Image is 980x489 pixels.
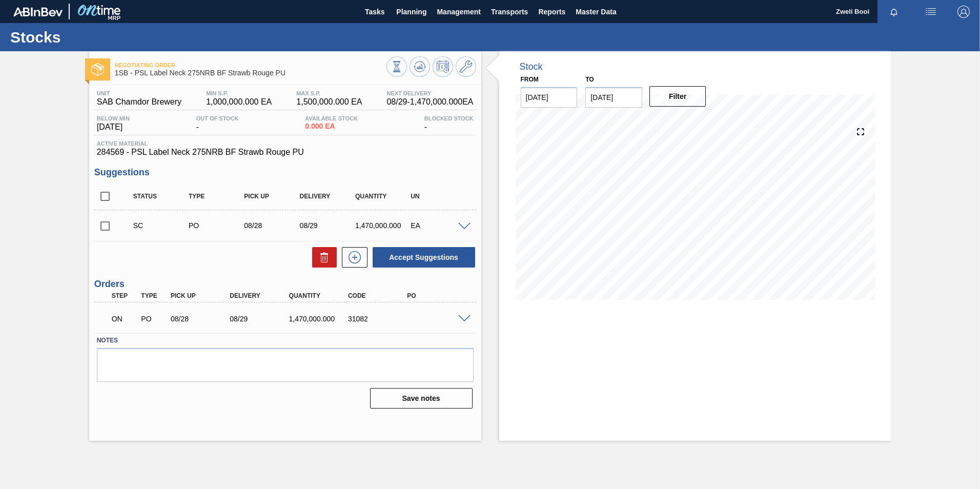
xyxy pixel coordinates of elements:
[925,6,937,18] img: userActions
[410,56,430,77] button: Update Chart
[196,115,239,121] span: Out Of Stock
[345,292,412,299] div: Code
[297,193,359,200] div: Delivery
[363,6,386,18] span: Tasks
[337,247,367,268] div: New suggestion
[227,315,293,323] div: 08/29/2025
[168,315,234,323] div: 08/28/2025
[115,62,386,68] span: Negotiating Order
[97,97,181,107] span: SAB Chamdor Brewery
[367,246,476,269] div: Accept Suggestions
[520,62,543,72] div: Stock
[422,115,476,132] div: -
[386,56,407,77] button: Stocks Overview
[957,6,970,18] img: Logout
[94,279,476,290] h3: Orders
[345,315,412,323] div: 31082
[10,31,192,43] h1: Stocks
[491,6,528,18] span: Transports
[97,333,474,348] label: Notes
[287,315,353,323] div: 1,470,000.000
[305,115,358,121] span: Available Stock
[408,193,470,200] div: UN
[353,193,415,200] div: Quantity
[97,90,181,96] span: Unit
[186,221,248,230] div: Purchase order
[241,193,303,200] div: Pick up
[585,76,594,83] label: to
[115,69,386,77] span: 1SB - PSL Label Neck 275NRB BF Strawb Rouge PU
[521,76,539,83] label: From
[97,115,130,121] span: Below Min
[396,6,426,18] span: Planning
[97,123,130,132] span: [DATE]
[138,315,169,323] div: Purchase order
[206,97,272,107] span: 1,000,000.000 EA
[97,140,474,147] span: Active Material
[296,97,362,107] span: 1,500,000.000 EA
[456,56,476,77] button: Go to Master Data / General
[97,148,474,157] span: 284569 - PSL Label Neck 275NRB BF Strawb Rouge PU
[370,388,473,409] button: Save notes
[227,292,293,299] div: Delivery
[109,308,140,330] div: Negotiating Order
[206,90,272,96] span: MIN S.P.
[877,5,910,19] button: Notifications
[305,123,358,130] span: 0.000 EA
[297,221,359,230] div: 08/29/2025
[433,56,453,77] button: Schedule Inventory
[287,292,353,299] div: Quantity
[373,247,475,268] button: Accept Suggestions
[649,86,706,107] button: Filter
[576,6,616,18] span: Master Data
[112,315,137,323] p: ON
[13,7,63,16] img: TNhmsLtSVTkK8tSr43FrP2fwEKptu5GPRR3wAAAABJRU5ErkJggg==
[109,292,140,299] div: Step
[437,6,481,18] span: Management
[241,221,303,230] div: 08/28/2025
[94,167,476,178] h3: Suggestions
[386,90,473,96] span: Next Delivery
[585,87,642,108] input: mm/dd/yyyy
[408,221,470,230] div: EA
[521,87,578,108] input: mm/dd/yyyy
[91,63,104,76] img: Ícone
[296,90,362,96] span: MAX S.P.
[194,115,241,132] div: -
[404,292,471,299] div: PO
[386,97,473,107] span: 08/29 - 1,470,000.000 EA
[353,221,415,230] div: 1,470,000.000
[131,193,193,200] div: Status
[424,115,474,121] span: Blocked Stock
[131,221,193,230] div: Suggestion Created
[538,6,565,18] span: Reports
[186,193,248,200] div: Type
[138,292,169,299] div: Type
[307,247,337,268] div: Delete Suggestions
[168,292,234,299] div: Pick up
